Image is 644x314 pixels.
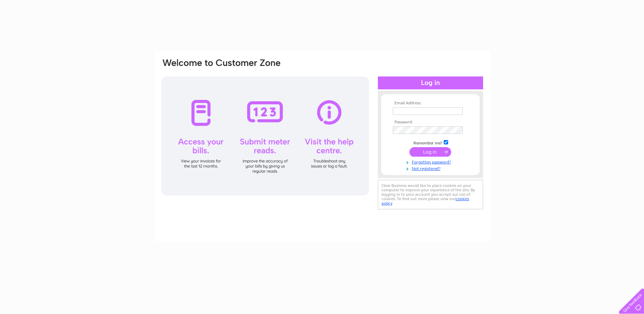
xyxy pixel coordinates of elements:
[391,120,470,125] th: Password:
[382,196,469,206] a: cookies policy
[409,147,451,157] input: Submit
[391,101,470,106] th: Email Address:
[378,180,483,209] div: Clear Business would like to place cookies on your computer to improve your experience of the sit...
[393,158,470,165] a: Forgotten password?
[393,165,470,171] a: Not registered?
[391,139,470,146] td: Remember me?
